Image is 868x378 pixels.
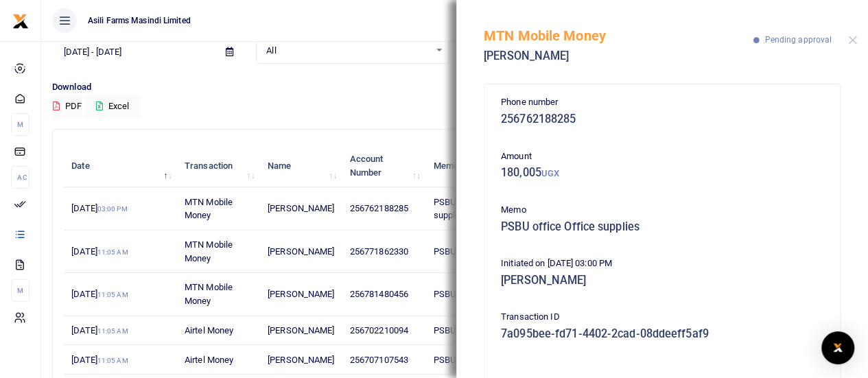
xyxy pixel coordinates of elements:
[268,325,334,335] span: [PERSON_NAME]
[501,95,823,110] p: Phone number
[484,27,753,44] h5: MTN Mobile Money
[71,246,128,257] span: [DATE]
[433,325,532,335] span: PSBU Coin Bonus August
[541,168,559,178] small: UGX
[342,145,426,187] th: Account Number: activate to sort column ascending
[501,310,823,324] p: Transaction ID
[501,257,823,271] p: Initiated on [DATE] 03:00 PM
[82,14,196,27] span: Asili Farms Masindi Limited
[52,95,82,118] button: PDF
[52,40,215,64] input: select period
[501,274,823,287] h5: [PERSON_NAME]
[64,145,177,187] th: Date: activate to sort column descending
[764,35,832,45] span: Pending approval
[350,355,408,365] span: 256707107543
[484,49,753,63] h5: [PERSON_NAME]
[425,145,544,187] th: Memo: activate to sort column ascending
[52,80,857,95] p: Download
[12,15,29,25] a: logo-small logo-large logo-large
[97,357,128,364] small: 11:05 AM
[821,331,854,364] div: Open Intercom Messenger
[433,246,532,257] span: PSBU Coin Bonus August
[501,220,823,234] h5: PSBU office Office supplies
[350,246,408,257] span: 256771862330
[350,289,408,299] span: 256781480456
[12,13,29,29] img: logo-small
[501,203,823,217] p: Memo
[71,289,128,299] span: [DATE]
[97,205,128,213] small: 03:00 PM
[266,44,429,58] span: All
[268,246,334,257] span: [PERSON_NAME]
[71,203,127,213] span: [DATE]
[185,239,233,263] span: MTN Mobile Money
[433,289,532,299] span: PSBU Coin Bonus August
[501,150,823,164] p: Amount
[97,248,128,256] small: 11:05 AM
[433,355,532,365] span: PSBU Coin Bonus August
[71,325,128,335] span: [DATE]
[501,327,823,341] h5: 7a095bee-fd71-4402-2cad-08ddeeff5af9
[97,291,128,298] small: 11:05 AM
[350,325,408,335] span: 256702210094
[268,289,334,299] span: [PERSON_NAME]
[71,355,128,365] span: [DATE]
[501,166,823,180] h5: 180,005
[11,279,30,302] li: M
[501,113,823,126] h5: 256762188285
[848,36,857,45] button: Close
[185,355,233,365] span: Airtel Money
[185,197,233,221] span: MTN Mobile Money
[11,166,30,189] li: Ac
[268,203,334,213] span: [PERSON_NAME]
[268,355,334,365] span: [PERSON_NAME]
[185,325,233,335] span: Airtel Money
[84,95,141,118] button: Excel
[11,113,30,136] li: M
[97,327,128,335] small: 11:05 AM
[260,145,342,187] th: Name: activate to sort column ascending
[433,197,508,221] span: PSBU office Office supplies
[350,203,408,213] span: 256762188285
[185,282,233,306] span: MTN Mobile Money
[177,145,260,187] th: Transaction: activate to sort column ascending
